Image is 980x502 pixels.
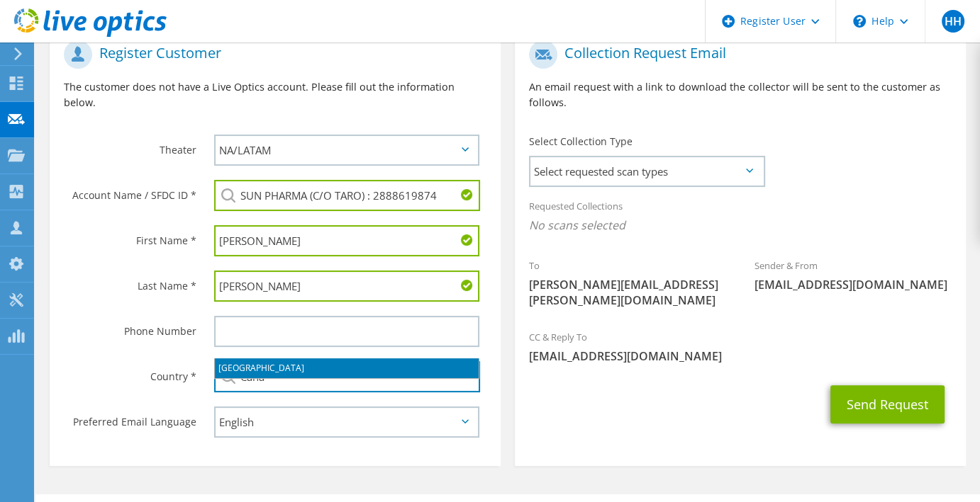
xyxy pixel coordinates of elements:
li: [GEOGRAPHIC_DATA] [215,358,479,378]
span: [EMAIL_ADDRESS][DOMAIN_NAME] [529,348,952,364]
span: HH [942,10,964,33]
p: An email request with a link to download the collector will be sent to the customer as follows. [529,79,952,110]
p: The customer does not have a Live Optics account. Please fill out the information below. [64,79,486,110]
h1: Collection Request Email [529,40,945,69]
label: Preferred Email Language [64,406,196,429]
div: Requested Collections [515,191,966,244]
div: CC & Reply To [515,322,966,371]
div: To [515,251,740,315]
label: First Name * [64,225,196,248]
label: Country * [64,361,196,384]
label: Account Name / SFDC ID * [64,180,196,202]
label: Phone Number [64,316,196,338]
h1: Register Customer [64,40,479,69]
span: No scans selected [529,217,952,233]
span: [EMAIL_ADDRESS][DOMAIN_NAME] [755,277,952,292]
svg: \n [853,15,866,28]
label: Theater [64,135,196,157]
button: Send Request [830,385,945,423]
label: Last Name * [64,270,196,293]
span: Select requested scan types [530,157,763,186]
span: [PERSON_NAME][EMAIL_ADDRESS][PERSON_NAME][DOMAIN_NAME] [529,277,726,308]
label: Select Collection Type [529,135,633,149]
div: Sender & From [740,251,966,300]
